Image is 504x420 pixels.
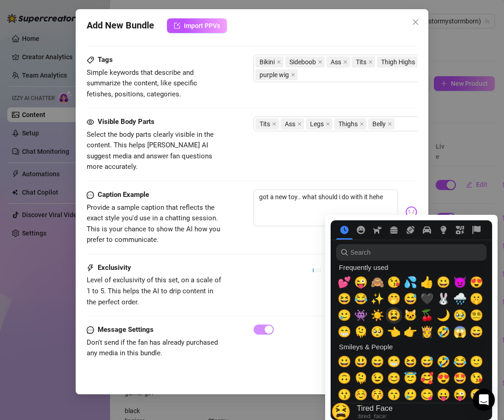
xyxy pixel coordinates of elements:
[473,389,495,411] div: Open Intercom Messenger
[343,60,348,64] span: close
[412,18,419,26] span: close
[377,56,424,67] span: Thigh Highs
[260,119,270,129] span: Tits
[408,18,423,26] span: Close
[381,57,415,67] span: Thigh Highs
[98,325,154,334] strong: Message Settings
[334,118,366,129] span: Thighs
[87,56,94,64] span: tag
[368,60,373,64] span: close
[405,206,417,218] img: svg%3e
[87,18,154,33] span: Add New Bundle
[87,325,94,336] span: message
[255,69,298,80] span: purple wig
[368,118,394,129] span: Belly
[260,57,275,67] span: Bikini
[285,56,325,67] span: Sideboob
[352,56,375,67] span: Tits
[87,203,220,244] span: Provide a sample caption that reflects the exact style you'd use in a chatting session. This is y...
[98,263,131,272] strong: Exclusivity
[87,263,94,274] span: thunderbolt
[289,57,316,67] span: Sideboob
[167,18,227,33] button: Import PPVs
[338,119,358,129] span: Thighs
[184,22,220,29] span: Import PPVs
[331,57,341,67] span: Ass
[327,56,350,67] span: Ass
[408,15,423,29] button: Close
[417,60,421,64] span: close
[87,276,221,306] span: Level of exclusivity of this set, on a scale of 1 to 5. This helps the AI to drip content in the ...
[255,118,279,129] span: Tits
[98,118,155,126] strong: Visible Body Parts
[285,119,295,129] span: Ass
[87,190,94,201] span: message
[297,122,302,126] span: close
[260,70,289,80] span: purple wig
[87,68,197,98] span: Simple keywords that describe and summarize the content, like specific fetishes, positions, categ...
[272,122,277,126] span: close
[281,118,304,129] span: Ass
[87,130,214,171] span: Select the body parts clearly visible in the content. This helps [PERSON_NAME] AI suggest media a...
[174,22,180,29] span: import
[87,338,218,358] span: Don't send if the fan has already purchased any media in this bundle.
[318,60,322,64] span: close
[360,122,364,126] span: close
[326,122,330,126] span: close
[98,56,113,64] strong: Tags
[254,190,398,226] textarea: got a new toy.. what should i do with it hehe
[277,60,281,64] span: close
[98,190,149,199] strong: Caption Example
[310,119,324,129] span: Legs
[356,57,366,67] span: Tits
[372,119,386,129] span: Belly
[306,118,332,129] span: Legs
[291,73,295,77] span: close
[255,56,283,67] span: Bikini
[87,118,94,126] span: eye
[388,122,392,126] span: close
